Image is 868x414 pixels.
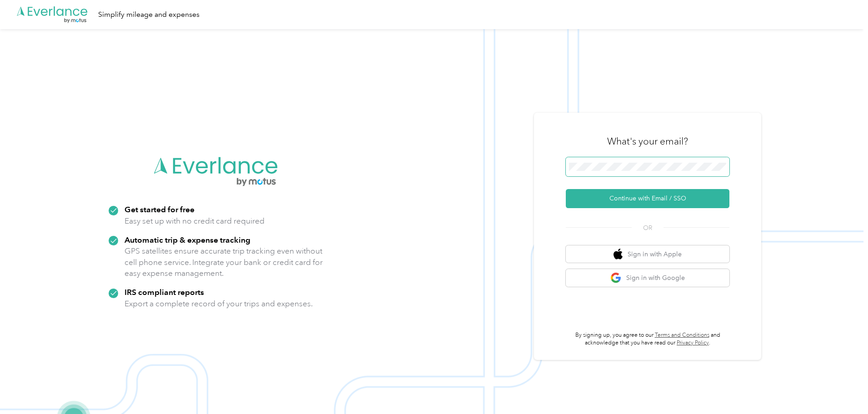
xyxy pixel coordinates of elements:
[98,9,200,20] div: Simplify mileage and expenses
[125,215,264,227] p: Easy set up with no credit card required
[125,205,195,214] strong: Get started for free
[677,339,709,346] a: Privacy Policy
[566,269,729,287] button: google logoSign in with Google
[610,272,622,284] img: google logo
[566,331,729,347] p: By signing up, you agree to our and acknowledge that you have read our .
[566,189,729,208] button: Continue with Email / SSO
[614,249,623,260] img: apple logo
[125,245,323,279] p: GPS satellites ensure accurate trip tracking even without cell phone service. Integrate your bank...
[566,245,729,263] button: apple logoSign in with Apple
[125,235,250,244] strong: Automatic trip & expense tracking
[125,287,204,297] strong: IRS compliant reports
[125,298,313,309] p: Export a complete record of your trips and expenses.
[607,135,688,148] h3: What's your email?
[655,332,709,339] a: Terms and Conditions
[632,223,663,233] span: OR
